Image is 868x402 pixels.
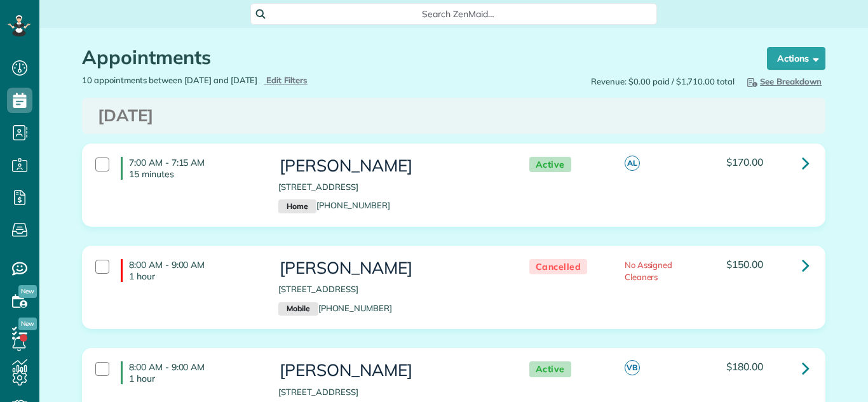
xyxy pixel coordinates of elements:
[591,76,735,88] span: Revenue: $0.00 paid / $1,710.00 total
[529,361,571,377] span: Active
[129,168,259,180] p: 15 minutes
[121,361,259,384] h4: 8:00 AM - 9:00 AM
[745,76,822,86] span: See Breakdown
[121,157,259,180] h4: 7:00 AM - 7:15 AM
[278,157,503,175] h3: [PERSON_NAME]
[278,200,390,210] a: Home[PHONE_NUMBER]
[726,258,763,271] span: $150.00
[264,75,308,85] a: Edit Filters
[121,259,259,282] h4: 8:00 AM - 9:00 AM
[625,156,640,171] span: AL
[278,199,316,213] small: Home
[98,107,810,125] h3: [DATE]
[18,285,37,298] span: New
[278,361,503,380] h3: [PERSON_NAME]
[129,373,259,384] p: 1 hour
[529,259,588,275] span: Cancelled
[726,156,763,168] span: $170.00
[266,75,308,85] span: Edit Filters
[72,74,454,86] div: 10 appointments between [DATE] and [DATE]
[129,271,259,282] p: 1 hour
[278,303,392,313] a: Mobile[PHONE_NUMBER]
[726,360,763,373] span: $180.00
[278,386,503,398] p: [STREET_ADDRESS]
[529,157,571,173] span: Active
[741,74,825,88] button: See Breakdown
[278,283,503,295] p: [STREET_ADDRESS]
[278,302,318,316] small: Mobile
[767,47,825,70] button: Actions
[625,360,640,375] span: VB
[625,260,673,282] span: No Assigned Cleaners
[278,259,503,278] h3: [PERSON_NAME]
[278,181,503,193] p: [STREET_ADDRESS]
[18,318,37,330] span: New
[82,47,743,68] h1: Appointments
